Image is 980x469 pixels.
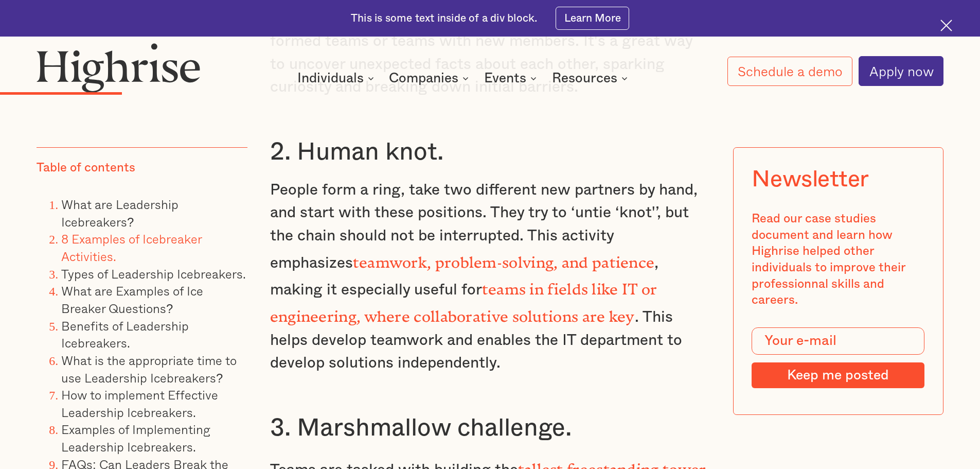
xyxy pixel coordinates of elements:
h3: 2. Human knot. [270,137,710,168]
a: What are Examples of Ice Breaker Questions? [61,281,203,318]
a: Examples of Implementing Leadership Icebreakers. [61,420,210,456]
a: Apply now [859,56,943,86]
div: Read our case studies document and learn how Highrise helped other individuals to improve their p... [752,211,924,309]
div: Events [484,72,540,84]
div: Newsletter [752,166,869,193]
a: Types of Leadership Icebreakers. [61,264,246,283]
a: What is the appropriate time to use Leadership Icebreakers? [61,351,237,387]
div: Individuals [297,72,377,84]
strong: teamwork, problem-solving, and patience [353,254,655,264]
a: Learn More [556,7,629,30]
a: How to implement Effective Leadership Icebreakers. [61,385,218,422]
input: Your e-mail [752,327,924,355]
div: Resources [552,72,617,84]
div: Resources [552,72,631,84]
div: This is some text inside of a div block. [351,11,537,26]
a: Benefits of Leadership Icebreakers. [61,316,189,353]
div: Events [484,72,526,84]
img: Highrise logo [37,43,200,92]
input: Keep me posted [752,362,924,388]
div: Companies [389,72,472,84]
strong: teams in fields like IT or engineering, where collaborative solutions are key [270,281,657,318]
a: What are Leadership Icebreakers? [61,195,179,231]
img: Cross icon [940,20,952,31]
div: Companies [389,72,458,84]
form: Modal Form [752,327,924,388]
a: Schedule a demo [727,57,853,86]
p: People form a ring, take two different new partners by hand, and start with these positions. They... [270,179,710,375]
div: Table of contents [37,160,135,177]
a: 8 Examples of Icebreaker Activities. [61,229,202,266]
div: Individuals [297,72,364,84]
h3: 3. Marshmallow challenge. [270,413,710,444]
